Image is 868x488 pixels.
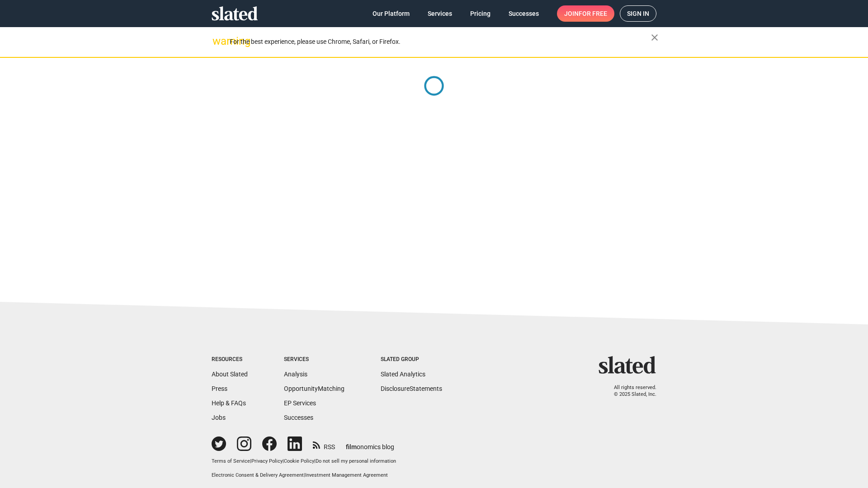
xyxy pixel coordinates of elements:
[212,36,223,47] mat-icon: warning
[381,356,442,363] div: Slated Group
[314,458,316,464] span: |
[212,399,246,407] a: Help & FAQs
[509,5,539,22] span: Successes
[346,443,357,450] span: film
[212,356,248,363] div: Resources
[212,371,248,378] a: About Slated
[284,458,314,464] a: Cookie Policy
[365,5,417,22] a: Our Platform
[251,458,283,464] a: Privacy Policy
[373,5,410,22] span: Our Platform
[420,5,459,22] a: Services
[304,472,305,478] span: |
[283,458,284,464] span: |
[212,385,227,392] a: Press
[284,356,344,363] div: Services
[381,385,442,392] a: DisclosureStatements
[501,5,546,22] a: Successes
[649,32,660,43] mat-icon: close
[564,5,607,22] span: Join
[284,371,307,378] a: Analysis
[316,458,396,465] button: Do not sell my personal information
[305,472,388,478] a: Investment Management Agreement
[463,5,498,22] a: Pricing
[230,36,651,48] div: For the best experience, please use Chrome, Safari, or Firefox.
[579,5,607,22] span: for free
[212,472,304,478] a: Electronic Consent & Delivery Agreement
[284,385,344,392] a: OpportunityMatching
[428,5,452,22] span: Services
[470,5,491,22] span: Pricing
[346,436,394,451] a: filmonomics blog
[604,385,656,398] p: All rights reserved. © 2025 Slated, Inc.
[284,399,316,407] a: EP Services
[381,371,425,378] a: Slated Analytics
[250,458,251,464] span: |
[557,5,614,22] a: Joinfor free
[620,5,656,22] a: Sign in
[284,414,313,421] a: Successes
[212,414,226,421] a: Jobs
[627,6,649,21] span: Sign in
[313,437,335,451] a: RSS
[212,458,250,464] a: Terms of Service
